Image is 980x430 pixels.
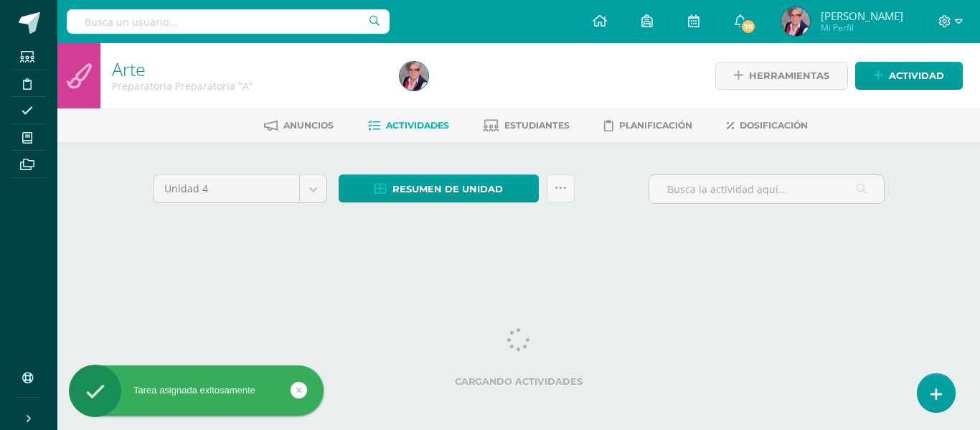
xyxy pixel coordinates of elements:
span: Dosificación [740,120,808,131]
span: Anuncios [283,120,334,131]
span: Actividades [386,120,449,131]
div: Preparatoria Preparatoria 'A' [112,79,382,93]
a: Arte [112,57,146,81]
a: Planificación [604,114,692,137]
input: Busca un usuario... [67,9,390,34]
span: Estudiantes [504,120,570,131]
a: Estudiantes [484,114,570,137]
span: Unidad 4 [164,175,288,202]
span: [PERSON_NAME] [821,9,903,23]
a: Herramientas [715,62,848,90]
span: Planificación [619,120,692,131]
span: Resumen de unidad [392,176,503,202]
a: Resumen de unidad [339,174,539,202]
span: Herramientas [749,62,829,89]
h1: Arte [112,59,382,79]
div: Tarea asignada exitosamente [69,384,324,397]
input: Busca la actividad aquí... [649,175,884,203]
a: Anuncios [264,114,334,137]
label: Cargando actividades [153,376,885,387]
a: Actividad [855,62,963,90]
a: Unidad 4 [154,175,326,202]
span: Actividad [889,62,944,89]
span: Mi Perfil [821,22,903,34]
a: Actividades [368,114,449,137]
img: 5df2ef305b50623a9a670f127b27ad69.png [781,7,810,36]
a: Dosificación [727,114,808,137]
img: 5df2ef305b50623a9a670f127b27ad69.png [400,62,428,90]
span: 78 [740,19,756,34]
